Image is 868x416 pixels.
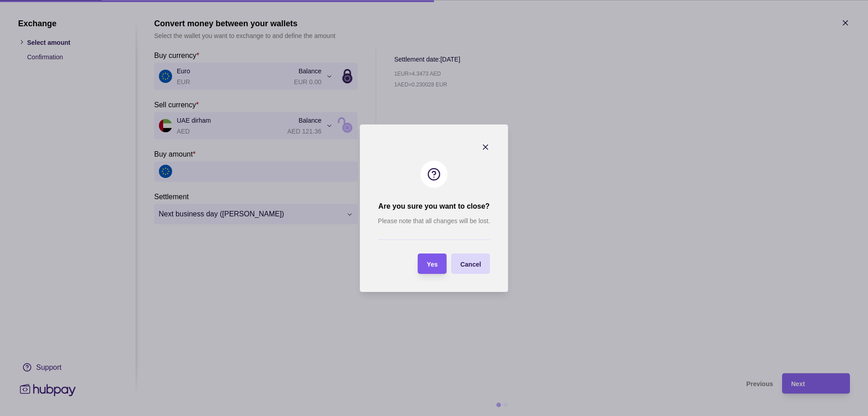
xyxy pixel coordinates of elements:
button: Cancel [451,253,490,274]
span: Cancel [460,260,481,268]
p: Please note that all changes will be lost. [378,216,490,226]
button: Yes [418,253,447,274]
span: Yes [427,260,438,268]
h2: Are you sure you want to close? [378,201,490,211]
